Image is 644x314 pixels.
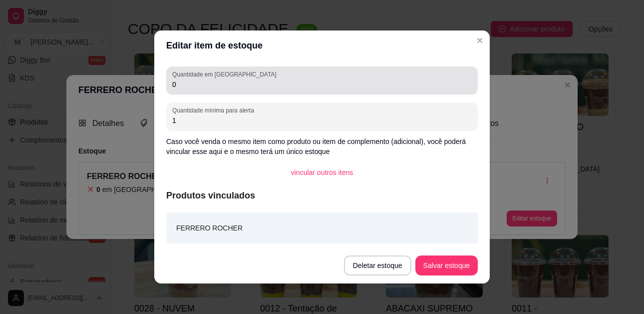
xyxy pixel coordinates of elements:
article: FERRERO ROCHER [176,222,243,233]
button: Close [472,32,488,48]
label: Quantidade em [GEOGRAPHIC_DATA] [172,70,280,78]
input: Quantidade mínima para alerta [172,115,472,125]
article: Produtos vinculados [166,188,478,202]
button: Salvar estoque [415,255,478,275]
button: vincular outros itens [283,162,361,182]
header: Editar item de estoque [154,30,490,60]
input: Quantidade em estoque [172,79,472,89]
label: Quantidade mínima para alerta [172,106,258,114]
button: Deletar estoque [344,255,411,275]
p: Caso você venda o mesmo item como produto ou item de complemento (adicional), você poderá vincula... [166,136,478,156]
